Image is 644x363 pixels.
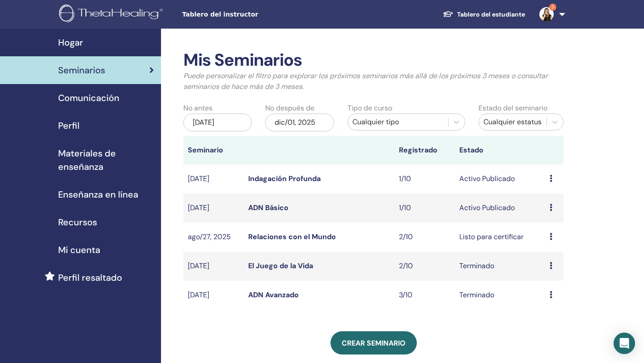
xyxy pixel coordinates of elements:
[614,333,635,354] div: Open Intercom Messenger
[183,281,244,310] td: [DATE]
[58,91,119,105] span: Comunicación
[455,165,545,194] td: Activo Publicado
[58,215,97,229] span: Recursos
[265,103,314,114] label: No después de
[183,114,252,131] div: [DATE]
[394,136,455,165] th: Registrado
[455,194,545,223] td: Activo Publicado
[394,281,455,310] td: 3/10
[183,71,563,92] p: Puede personalizar el filtro para explorar los próximos seminarios más allá de los próximos 3 mes...
[483,117,542,127] div: Cualquier estatus
[436,6,532,23] a: Tablero del estudiante
[58,271,122,284] span: Perfil resaltado
[265,114,334,131] div: dic/01, 2025
[248,261,313,270] a: El Juego de la Vida
[455,223,545,252] td: Listo para certificar
[479,103,547,114] label: Estado del seminario
[347,103,392,114] label: Tipo de curso
[352,117,444,127] div: Cualquier tipo
[248,203,288,212] a: ADN Básico
[455,252,545,281] td: Terminado
[394,223,455,252] td: 2/10
[183,50,563,71] h2: Mis Seminarios
[183,252,244,281] td: [DATE]
[342,338,406,348] span: Crear seminario
[58,147,154,173] span: Materiales de enseñanza
[183,223,244,252] td: ago/27, 2025
[455,136,545,165] th: Estado
[394,252,455,281] td: 2/10
[248,174,321,183] a: Indagación Profunda
[330,331,417,355] a: Crear seminario
[58,63,105,77] span: Seminarios
[183,165,244,194] td: [DATE]
[58,243,100,257] span: Mi cuenta
[183,136,244,165] th: Seminario
[183,194,244,223] td: [DATE]
[58,36,83,49] span: Hogar
[182,10,316,19] span: Tablero del instructor
[183,103,212,114] label: No antes
[58,119,80,132] span: Perfil
[455,281,545,310] td: Terminado
[549,4,556,11] span: 3
[58,188,138,201] span: Enseñanza en línea
[394,165,455,194] td: 1/10
[248,290,299,300] a: ADN Avanzado
[59,4,166,25] img: logo.png
[443,10,453,18] img: graduation-cap-white.svg
[248,232,336,241] a: Relaciones con el Mundo
[539,7,554,21] img: default.jpg
[394,194,455,223] td: 1/10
